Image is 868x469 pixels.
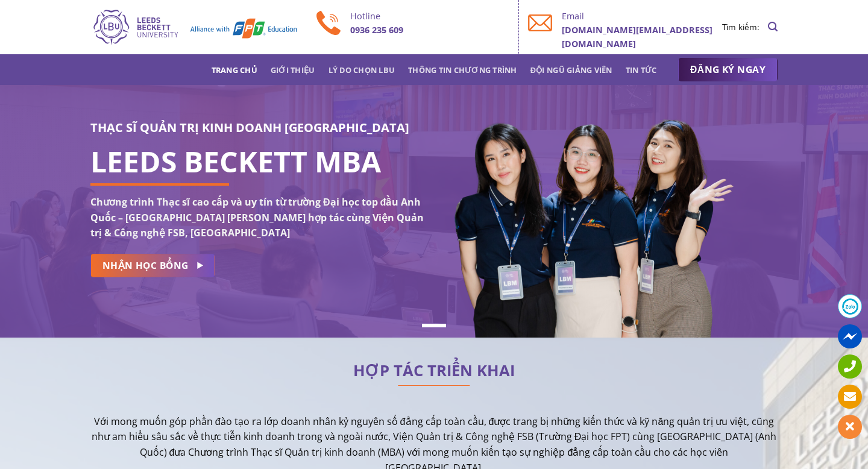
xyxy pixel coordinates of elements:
b: 0936 235 609 [350,24,403,36]
p: Hotline [350,9,510,23]
a: Search [768,15,778,39]
h1: LEEDS BECKETT MBA [90,154,425,169]
span: ĐĂNG KÝ NGAY [690,62,766,77]
p: Email [562,9,722,23]
a: Tin tức [626,59,657,81]
a: Thông tin chương trình [408,59,517,81]
img: line-lbu.jpg [398,385,470,386]
li: Tìm kiếm: [722,20,759,34]
strong: Chương trình Thạc sĩ cao cấp và uy tín từ trường Đại học top đầu Anh Quốc – [GEOGRAPHIC_DATA] [PE... [90,195,424,239]
a: Trang chủ [212,59,257,81]
a: Giới thiệu [271,59,315,81]
span: NHẬN HỌC BỔNG [102,258,189,273]
h3: THẠC SĨ QUẢN TRỊ KINH DOANH [GEOGRAPHIC_DATA] [90,118,425,137]
a: ĐĂNG KÝ NGAY [678,58,778,82]
b: [DOMAIN_NAME][EMAIL_ADDRESS][DOMAIN_NAME] [562,24,712,49]
img: Thạc sĩ Quản trị kinh doanh Quốc tế [90,8,298,46]
li: Page dot 1 [422,324,446,327]
a: NHẬN HỌC BỔNG [90,254,215,277]
h2: HỢP TÁC TRIỂN KHAI [90,365,778,377]
a: Lý do chọn LBU [329,59,395,81]
a: Đội ngũ giảng viên [530,59,612,81]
